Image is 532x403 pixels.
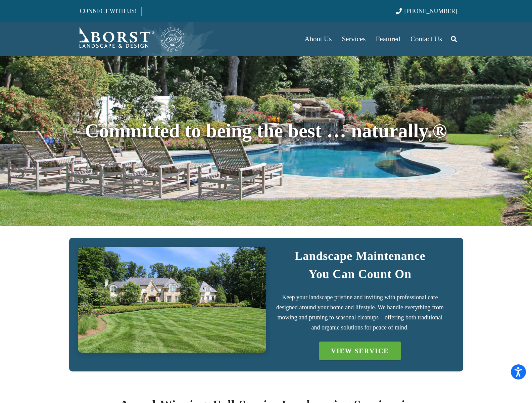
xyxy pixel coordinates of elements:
[319,342,401,360] a: VIEW SERVICE
[376,35,400,43] span: Featured
[337,22,371,56] a: Services
[447,31,461,47] a: Search
[371,22,405,56] a: Featured
[396,8,457,14] a: [PHONE_NUMBER]
[410,35,442,43] span: Contact Us
[276,294,444,331] span: Keep your landscape pristine and inviting with professional care designed around your home and li...
[75,26,186,52] a: Borst-Logo
[308,267,412,281] strong: You Can Count On
[78,247,266,353] a: IMG_7723 (1)
[405,22,447,56] a: Contact Us
[404,8,457,14] span: [PHONE_NUMBER]
[85,120,447,142] span: Committed to being the best … naturally.®
[294,249,425,263] strong: Landscape Maintenance
[342,35,366,43] span: Services
[75,3,141,19] a: CONNECT WITH US!
[304,35,332,43] span: About Us
[299,22,337,56] a: About Us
